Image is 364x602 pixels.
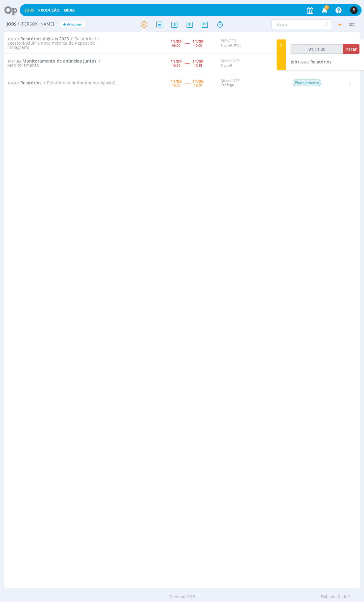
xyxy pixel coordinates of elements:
span: Parar [345,46,357,52]
a: Mídia [64,8,75,13]
div: 18:00 [194,83,202,87]
button: Mídia [62,8,76,13]
span: Monitoramento de anúncios Juntos [22,58,96,64]
a: Digital [221,63,232,68]
div: 11/09 [170,39,182,44]
div: 11/09 [170,79,182,83]
button: C [350,5,358,15]
span: / [PERSON_NAME] [18,22,54,27]
a: Digital 2025 [221,43,241,48]
a: Produção [38,8,59,13]
a: Job1929.2Relatórios [291,59,332,65]
div: Sicredi VRP [221,79,283,87]
span: Relatórios [310,59,332,65]
span: de [342,594,347,600]
div: 10:15 [194,64,202,67]
span: Monitoramento [7,58,102,68]
input: Busca [271,19,332,29]
button: 8 [318,5,330,16]
span: ----- [185,60,189,66]
span: 1471.82 [7,58,21,64]
span: ----- [185,40,189,46]
div: PIONEER [221,39,283,48]
div: 10:00 [172,64,180,67]
img: C [350,6,358,14]
a: Tráfego [221,82,234,87]
div: 11/09 [170,60,182,64]
span: 3 [348,594,350,600]
span: Adicionar [67,22,82,26]
span: 1815.3 [7,36,19,42]
a: 1471.82Monitoramento de anúncios Juntos [7,58,96,64]
div: 11/09 [192,39,204,44]
span: Exibindo [321,594,337,600]
span: 8 [324,5,329,10]
span: Jobs [7,22,16,27]
span: 1929.2 [297,59,309,65]
span: 1929.2 [7,80,19,86]
button: +Adicionar [60,21,85,28]
button: Jobs [23,8,36,13]
button: Parar [343,44,359,54]
span: Relatório de agosto (incluir a nova métrica de Repost do Instagram) [7,36,99,50]
span: ----- [185,80,189,86]
span: Relatório (monitoramento Agosto) [42,80,115,86]
a: 1929.2Relatórios [7,80,42,86]
span: Relatórios digitais 2025 [20,36,69,42]
div: 09:00 [172,44,180,47]
div: 15:00 [172,83,180,87]
span: Relatórios [20,80,42,86]
button: Produção [36,8,61,13]
span: 3 [338,594,340,600]
div: 11/09 [192,79,204,83]
div: 11/09 [192,60,204,64]
div: Sicredi VRP [221,59,283,68]
div: 10:00 [194,44,202,47]
span: + [63,21,66,28]
span: Planejamento [293,80,321,86]
a: Jobs [25,8,34,13]
a: 1815.3Relatórios digitais 2025 [7,36,69,42]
